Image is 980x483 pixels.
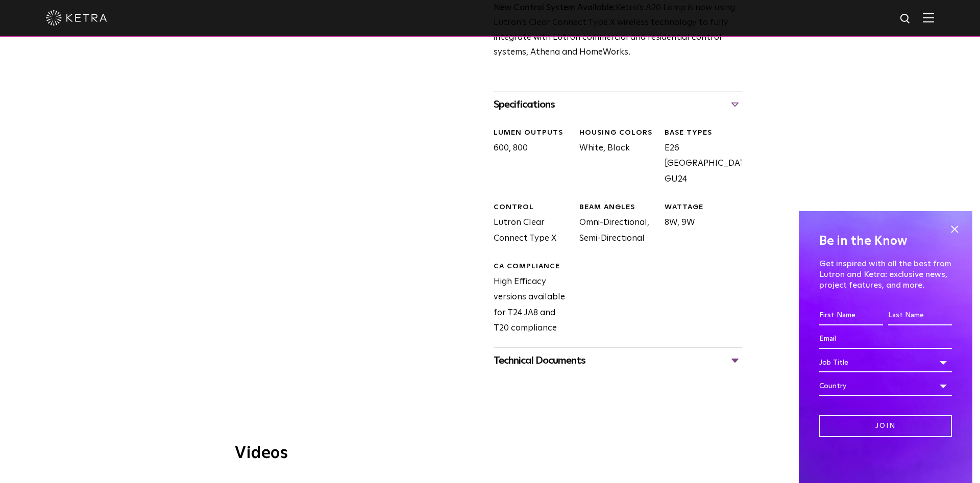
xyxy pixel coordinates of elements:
div: CONTROL [494,202,571,213]
div: Specifications [494,96,742,113]
input: Email [819,329,952,349]
div: Job Title [819,353,952,372]
div: CA Compliance [494,262,571,272]
input: Last Name [888,306,952,325]
div: 600, 800 [486,128,571,187]
div: LUMEN OUTPUTS [494,128,571,138]
img: ketra-logo-2019-white [46,10,107,26]
div: E26 [GEOGRAPHIC_DATA], GU24 [657,128,742,187]
div: Country [819,376,952,396]
img: search icon [899,13,912,26]
div: Omni-Directional, Semi-Directional [572,202,657,246]
div: BEAM ANGLES [579,202,657,213]
p: Get inspired with all the best from Lutron and Ketra: exclusive news, project features, and more. [819,259,952,290]
h4: Be in the Know [819,232,952,251]
img: Hamburger%20Nav.svg [923,13,934,22]
h3: Videos [235,445,745,462]
div: Technical Documents [494,352,742,369]
div: WATTAGE [665,202,742,213]
input: Join [819,415,952,437]
div: BASE TYPES [665,128,742,138]
div: Lutron Clear Connect Type X [486,202,571,246]
input: First Name [819,306,883,325]
div: 8W, 9W [657,202,742,246]
div: White, Black [572,128,657,187]
div: HOUSING COLORS [579,128,657,138]
div: High Efficacy versions available for T24 JA8 and T20 compliance [486,262,571,337]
